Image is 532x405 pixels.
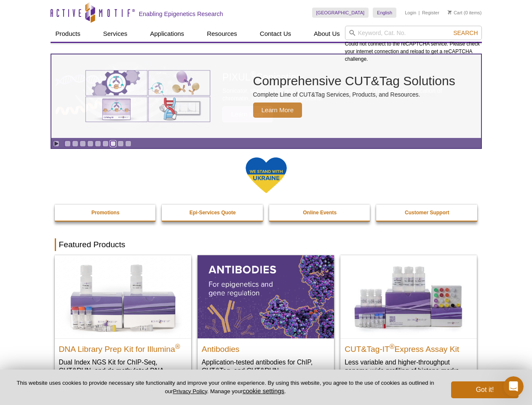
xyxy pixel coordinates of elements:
[345,26,482,40] input: Keyword, Cat. No.
[419,8,420,18] li: |
[405,10,416,16] a: Login
[98,26,133,42] a: Services
[51,54,481,138] article: Comprehensive CUT&Tag Solutions
[309,26,345,42] a: About Us
[85,70,211,123] img: Various genetic charts and diagrams.
[125,140,131,147] a: Go to slide 9
[253,75,455,87] h2: Comprehensive CUT&Tag Solutions
[422,10,439,16] a: Register
[253,103,302,118] span: Learn More
[202,341,330,354] h2: Antibodies
[376,205,478,221] a: Customer Support
[59,341,187,354] h2: DNA Library Prep Kit for Illumina
[55,255,191,338] img: DNA Library Prep Kit for Illumina
[451,29,480,37] button: Search
[453,30,478,36] span: Search
[64,140,71,147] a: Go to slide 1
[51,54,481,138] a: Various genetic charts and diagrams. Comprehensive CUT&Tag Solutions Complete Line of CUT&Tag Ser...
[448,8,482,18] li: (0 items)
[198,255,334,338] img: All Antibodies
[190,210,236,216] strong: Epi-Services Quote
[53,140,59,147] a: Toggle autoplay
[13,379,437,395] p: This website uses cookies to provide necessary site functionality and improve your online experie...
[243,387,284,394] button: cookie settings
[110,140,116,147] a: Go to slide 7
[198,255,334,383] a: All Antibodies Antibodies Application-tested antibodies for ChIP, CUT&Tag, and CUT&RUN.
[340,255,477,338] img: CUT&Tag-IT® Express Assay Kit
[390,343,395,350] sup: ®
[340,255,477,383] a: CUT&Tag-IT® Express Assay Kit CUT&Tag-IT®Express Assay Kit Less variable and higher-throughput ge...
[51,26,86,42] a: Products
[345,26,482,63] div: Could not connect to the reCAPTCHA service. Please check your internet connection and reload to g...
[102,140,109,147] a: Go to slide 6
[202,26,242,42] a: Resources
[55,255,191,391] a: DNA Library Prep Kit for Illumina DNA Library Prep Kit for Illumina® Dual Index NGS Kit for ChIP-...
[312,8,369,18] a: [GEOGRAPHIC_DATA]
[269,205,371,221] a: Online Events
[503,376,524,397] iframe: Intercom live chat
[173,388,207,394] a: Privacy Policy
[373,8,396,18] a: English
[139,10,223,18] h2: Enabling Epigenetics Research
[253,91,455,98] p: Complete Line of CUT&Tag Services, Products, and Resources.
[245,157,287,194] img: We Stand With Ukraine
[345,341,473,354] h2: CUT&Tag-IT Express Assay Kit
[118,140,124,147] a: Go to slide 8
[72,140,78,147] a: Go to slide 2
[55,205,157,221] a: Promotions
[405,210,449,216] strong: Customer Support
[255,26,296,42] a: Contact Us
[162,205,264,221] a: Epi-Services Quote
[175,343,180,350] sup: ®
[55,238,478,251] h2: Featured Products
[145,26,189,42] a: Applications
[451,381,519,398] button: Got it!
[448,10,462,16] a: Cart
[303,210,337,216] strong: Online Events
[95,140,101,147] a: Go to slide 5
[80,140,86,147] a: Go to slide 3
[202,358,330,375] p: Application-tested antibodies for ChIP, CUT&Tag, and CUT&RUN.
[87,140,94,147] a: Go to slide 4
[448,10,452,14] img: Your Cart
[345,358,473,375] p: Less variable and higher-throughput genome-wide profiling of histone marks​.
[91,210,120,216] strong: Promotions
[59,358,187,383] p: Dual Index NGS Kit for ChIP-Seq, CUT&RUN, and ds methylated DNA assays.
